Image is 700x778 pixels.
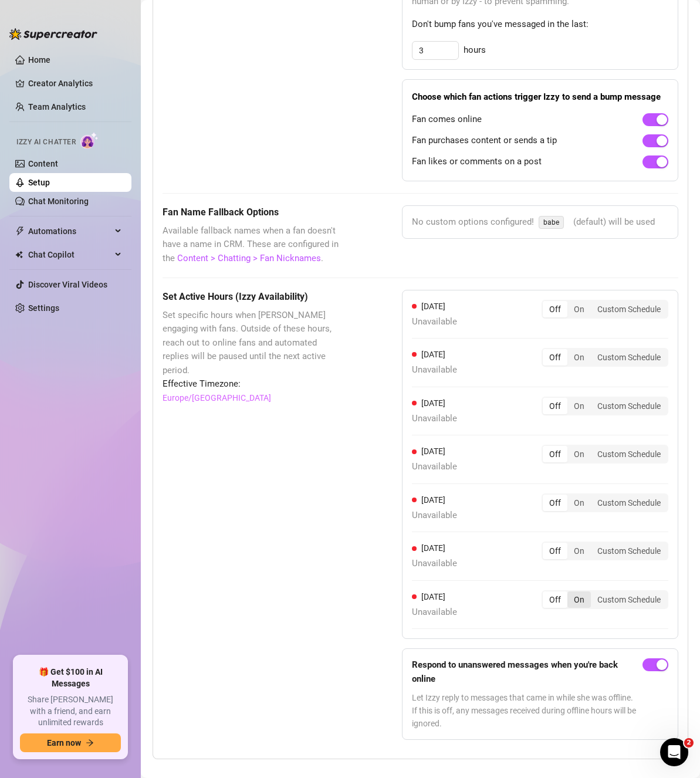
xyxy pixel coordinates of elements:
[412,460,457,474] span: Unavailable
[542,542,668,560] div: segmented control
[567,446,591,462] div: On
[543,398,567,414] div: Off
[412,606,457,620] span: Unavailable
[15,226,25,236] span: thunderbolt
[567,301,591,317] div: On
[543,591,567,608] div: Off
[539,216,564,229] span: babe
[86,739,94,747] span: arrow-right
[412,557,457,571] span: Unavailable
[542,300,668,319] div: segmented control
[28,222,111,241] span: Automations
[163,377,343,391] span: Effective Timezone:
[591,398,667,414] div: Custom Schedule
[412,155,542,169] span: Fan likes or comments on a post
[543,543,567,559] div: Off
[412,315,457,329] span: Unavailable
[412,18,668,32] span: Don't bump fans you've messaged in the last:
[177,253,321,263] a: Content > Chatting > Fan Nicknames
[412,113,482,127] span: Fan comes online
[163,391,271,404] a: Europe/[GEOGRAPHIC_DATA]
[412,509,457,523] span: Unavailable
[567,591,591,608] div: On
[28,74,122,93] a: Creator Analytics
[684,738,694,747] span: 2
[542,397,668,415] div: segmented control
[421,592,445,601] span: [DATE]
[421,350,445,359] span: [DATE]
[20,694,121,729] span: Share [PERSON_NAME] with a friend, and earn unlimited rewards
[28,245,111,264] span: Chat Copilot
[80,132,99,149] img: AI Chatter
[542,493,668,512] div: segmented control
[412,659,618,684] strong: Respond to unanswered messages when you're back online
[543,446,567,462] div: Off
[542,445,668,464] div: segmented control
[47,738,81,747] span: Earn now
[591,349,667,366] div: Custom Schedule
[591,495,667,511] div: Custom Schedule
[543,495,567,511] div: Off
[28,303,59,313] a: Settings
[543,301,567,317] div: Off
[591,543,667,559] div: Custom Schedule
[28,280,107,289] a: Discover Viral Videos
[421,495,445,505] span: [DATE]
[567,349,591,366] div: On
[567,495,591,511] div: On
[464,43,486,57] span: hours
[28,55,50,65] a: Home
[591,591,667,608] div: Custom Schedule
[20,733,121,752] button: Earn nowarrow-right
[412,691,638,730] span: Let Izzy reply to messages that came in while she was offline. If this is off, any messages recei...
[567,543,591,559] div: On
[660,738,688,766] iframe: Intercom live chat
[28,178,50,187] a: Setup
[20,667,121,689] span: 🎁 Get $100 in AI Messages
[15,251,23,259] img: Chat Copilot
[542,590,668,609] div: segmented control
[28,197,89,206] a: Chat Monitoring
[163,205,343,219] h5: Fan Name Fallback Options
[163,290,343,304] h5: Set Active Hours (Izzy Availability)
[591,301,667,317] div: Custom Schedule
[542,348,668,367] div: segmented control
[591,446,667,462] div: Custom Schedule
[412,134,557,148] span: Fan purchases content or sends a tip
[421,446,445,456] span: [DATE]
[9,28,97,40] img: logo-BBDzfeDw.svg
[412,412,457,426] span: Unavailable
[412,92,661,102] strong: Choose which fan actions trigger Izzy to send a bump message
[28,102,86,111] a: Team Analytics
[163,309,343,378] span: Set specific hours when [PERSON_NAME] engaging with fans. Outside of these hours, reach out to on...
[543,349,567,366] div: Off
[16,137,76,148] span: Izzy AI Chatter
[163,224,343,266] span: Available fallback names when a fan doesn't have a name in CRM. These are configured in the .
[28,159,58,168] a: Content
[412,215,534,229] span: No custom options configured!
[421,543,445,553] span: [DATE]
[421,398,445,408] span: [DATE]
[412,363,457,377] span: Unavailable
[573,215,655,229] span: (default) will be used
[421,302,445,311] span: [DATE]
[567,398,591,414] div: On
